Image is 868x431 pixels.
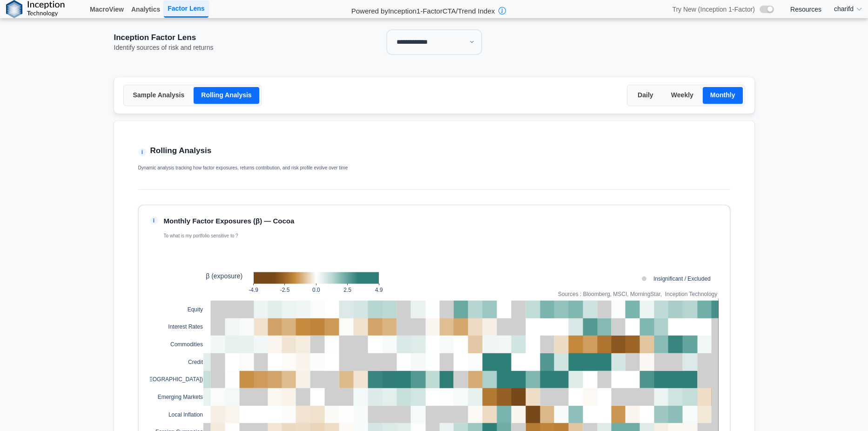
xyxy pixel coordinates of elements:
span: i [150,216,158,225]
h2: Rolling Analysis [150,145,212,156]
a: Resources [790,5,821,13]
span: charifd [834,4,854,14]
p: To what is my portfolio sensitive to ? [164,233,295,239]
a: Factor Lens [164,0,208,18]
button: Rolling Analysis [194,87,259,104]
div: Inception Factor Lens [114,32,323,43]
p: Dynamic analysis tracking how factor exposures, returns contribution, and risk profile evolve ove... [138,165,417,171]
h2: Powered by Inception 1-Factor CTA/Trend Index [348,3,499,16]
p: Monthly Factor Exposures (β) — Cocoa [164,216,295,226]
a: Analytics [128,1,164,17]
span: tip_icon_section_rolling [138,148,147,156]
button: Weekly [664,87,701,104]
button: Monthly [703,87,743,104]
button: Daily [629,87,662,104]
span: Try New (Inception 1-Factor) [672,5,755,13]
summary: charifd [828,0,868,18]
div: Identify sources of risk and returns [114,43,323,52]
a: MacroView [86,1,128,17]
button: Sample Analysis [126,87,192,104]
